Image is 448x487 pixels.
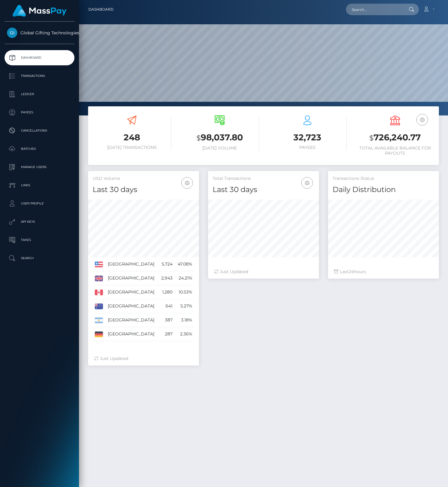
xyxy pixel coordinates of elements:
td: 10.53% [175,285,194,299]
img: DE.png [95,331,103,337]
td: 3.18% [175,313,194,327]
a: Cancellations [5,123,74,138]
img: MassPay Logo [12,5,67,17]
td: [GEOGRAPHIC_DATA] [106,271,159,285]
a: Payees [5,105,74,120]
div: Just Updated [94,355,193,362]
p: Manage Users [7,163,72,172]
a: Dashboard [88,3,114,16]
p: Ledger [7,90,72,99]
td: [GEOGRAPHIC_DATA] [106,257,159,271]
h3: 726,240.77 [356,132,434,144]
a: API Keys [5,214,74,229]
span: Global Gifting Technologies Inc [5,30,74,36]
p: Batches [7,144,72,153]
h5: USD Volume [93,176,194,182]
a: Batches [5,141,74,156]
td: [GEOGRAPHIC_DATA] [106,285,159,299]
h6: [DATE] Volume [180,146,259,151]
p: Transactions [7,71,72,81]
a: Manage Users [5,159,74,175]
img: GB.png [95,276,103,281]
td: 2,943 [159,271,175,285]
a: Taxes [5,232,74,248]
h3: 98,037.80 [180,132,259,144]
td: [GEOGRAPHIC_DATA] [106,327,159,341]
h5: Transactions Status [333,176,434,182]
small: $ [369,134,374,142]
p: Taxes [7,235,72,245]
input: Search... [346,4,403,15]
a: User Profile [5,196,74,211]
td: 24.21% [175,271,194,285]
td: 2.36% [175,327,194,341]
h3: 248 [93,132,171,143]
p: Links [7,181,72,190]
td: 641 [159,299,175,313]
img: US.png [95,262,103,267]
td: 5.27% [175,299,194,313]
td: 47.08% [175,257,194,271]
img: AU.png [95,304,103,309]
h6: Payees [268,145,347,150]
p: Cancellations [7,126,72,135]
div: Just Updated [214,269,313,275]
td: 287 [159,327,175,341]
td: 1,280 [159,285,175,299]
small: $ [197,134,201,142]
a: Links [5,178,74,193]
h4: Last 30 days [213,184,314,195]
span: 24 [349,269,354,274]
h4: Last 30 days [93,184,194,195]
p: Payees [7,108,72,117]
a: Search [5,251,74,266]
a: Ledger [5,87,74,102]
p: User Profile [7,199,72,208]
img: CA.png [95,290,103,295]
td: [GEOGRAPHIC_DATA] [106,299,159,313]
p: Dashboard [7,53,72,62]
h6: Total Available Balance for Payouts [356,146,434,156]
p: Search [7,254,72,263]
td: 5,724 [159,257,175,271]
h6: [DATE] Transactions [93,145,171,150]
a: Transactions [5,68,74,84]
h4: Daily Distribution [333,184,434,195]
td: 387 [159,313,175,327]
h3: 32,723 [268,132,347,143]
img: Global Gifting Technologies Inc [7,28,17,38]
td: [GEOGRAPHIC_DATA] [106,313,159,327]
p: API Keys [7,217,72,226]
h5: Total Transactions [213,176,314,182]
div: Last hours [334,269,433,275]
img: AR.png [95,317,103,323]
a: Dashboard [5,50,74,65]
